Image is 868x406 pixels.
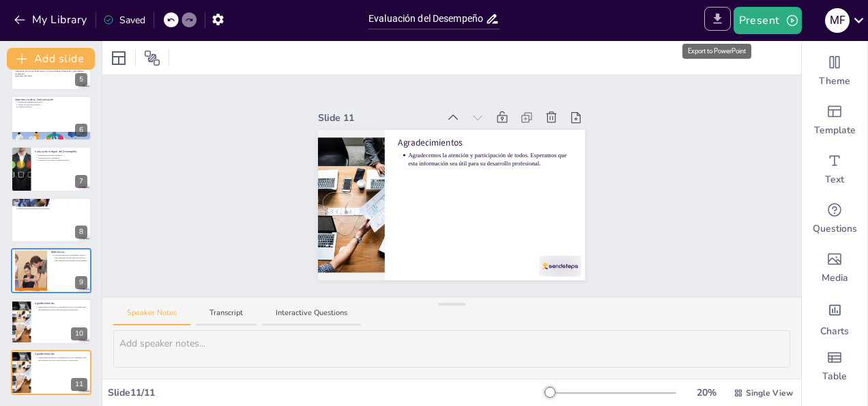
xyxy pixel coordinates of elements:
[35,301,87,305] p: Agradecimientos
[11,350,91,395] div: https://cdn.sendsteps.com/images/logo/sendsteps_logo_white.pnghttps://cdn.sendsteps.com/images/lo...
[11,198,91,243] div: https://cdn.sendsteps.com/images/logo/sendsteps_logo_white.pnghttps://cdn.sendsteps.com/images/lo...
[820,325,849,338] span: Charts
[690,385,723,400] div: 20 %
[802,145,867,194] div: Add text boxes
[15,98,87,102] p: Importancia de la Comunicación
[75,276,87,289] div: 9
[825,7,850,34] button: M F
[368,9,485,29] input: Insert title
[144,50,160,66] span: Position
[38,154,87,157] p: Identificación de áreas de mejora
[10,9,93,31] button: My Library
[75,73,87,86] div: 5
[802,342,867,391] div: Add a table
[802,243,867,293] div: Add images, graphics, shapes or video
[18,103,87,106] p: Mejora las relaciones laborales
[51,250,87,254] p: Referencias
[814,124,856,137] span: Template
[18,106,87,109] p: Previene conflictos
[75,175,87,188] div: 7
[15,75,87,77] p: Generated with [URL]
[113,308,190,326] button: Speaker Notes
[7,48,95,70] button: Add slide
[819,75,850,88] span: Theme
[196,308,257,326] button: Transcript
[108,47,130,69] div: Layout
[11,146,91,191] div: https://cdn.sendsteps.com/images/logo/sendsteps_logo_white.pnghttps://cdn.sendsteps.com/images/lo...
[38,157,87,159] p: Optimización del rendimiento
[108,385,545,400] div: Slide 11 / 11
[103,13,145,27] div: Saved
[825,8,850,33] div: M F
[704,7,731,34] span: Export to PowerPoint
[734,7,802,34] button: Present
[71,327,87,340] div: 10
[11,96,91,141] div: https://cdn.sendsteps.com/images/logo/sendsteps_logo_white.pnghttps://cdn.sendsteps.com/images/lo...
[38,356,87,361] p: Agradecemos la atención y participación de todos. Esperamos que esta información sea útil para su...
[18,100,87,103] p: Fomenta la comunicación abierta
[262,308,361,326] button: Interactive Questions
[11,299,91,344] div: https://cdn.sendsteps.com/images/logo/sendsteps_logo_white.pnghttps://cdn.sendsteps.com/images/lo...
[15,65,87,75] p: En esta presentación, exploraremos la evaluación del desempeño organizacional como una herramient...
[75,124,87,137] div: 6
[802,194,867,243] div: Get real-time input from your audience
[318,111,437,125] div: Slide 11
[409,151,572,168] p: Agradecemos la atención y participación de todos. Esperamos que esta información sea útil para su...
[11,248,91,293] div: https://cdn.sendsteps.com/images/logo/sendsteps_logo_white.pnghttps://cdn.sendsteps.com/images/lo...
[18,205,87,208] p: Facilita la comunicación interna
[813,222,857,236] span: Questions
[15,199,87,203] p: Conclusión
[822,370,847,383] span: Table
[38,159,87,162] p: Alineación con objetivos organizacionales
[822,271,848,285] span: Media
[682,44,751,59] div: Export to PowerPoint
[54,254,87,262] p: (2024) Evaluación de desempeño: ¿qué es y cómo funciona? (2025) Guía sobre qué es y cómo realizar...
[746,387,793,399] span: Single View
[802,46,867,96] div: Change the overall theme
[825,173,844,187] span: Text
[18,202,87,205] p: Esencial para el crecimiento y sostenibilidad
[399,136,572,148] p: Agradecimientos
[802,293,867,342] div: Add charts and graphs
[75,226,87,239] div: 8
[71,378,87,391] div: 11
[802,96,867,145] div: Add ready made slides
[35,150,87,154] p: Evaluación Integral del Desempeño
[35,352,87,356] p: Agradecimientos
[38,306,87,310] p: Agradecemos la atención y participación de todos. Esperamos que esta información sea útil para su...
[18,208,87,211] p: Transformación de información en acciones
